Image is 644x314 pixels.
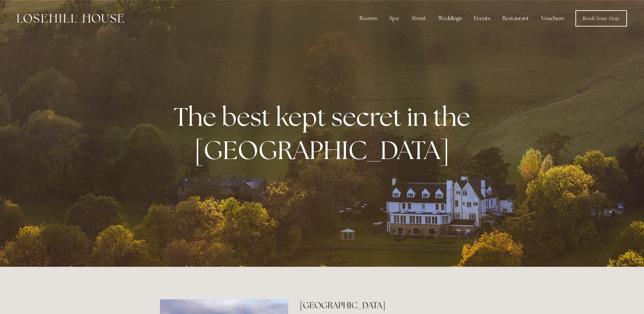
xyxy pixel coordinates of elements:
[354,12,383,25] div: Rooms
[536,12,569,25] a: Vouchers
[405,12,431,25] div: About
[17,14,124,23] img: Losehill House
[300,299,484,311] h2: [GEOGRAPHIC_DATA]
[468,12,496,25] div: Events
[174,100,476,167] strong: The best kept secret in the [GEOGRAPHIC_DATA]
[575,10,627,27] a: Book Your Stay
[384,12,404,25] div: Spa
[497,12,534,25] div: Restaurant
[433,12,467,25] div: Weddings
